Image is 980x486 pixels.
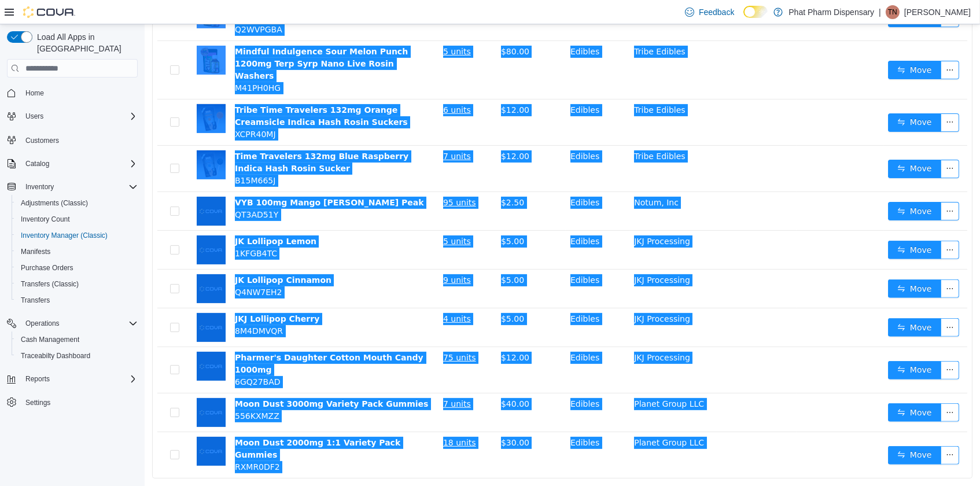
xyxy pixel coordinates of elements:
[796,422,815,440] button: icon: ellipsis
[743,178,797,196] button: icon: swapMove
[21,296,50,305] span: Transfers
[489,414,559,423] span: Planet Group LLC
[52,289,81,318] img: JKJ Lollipop Cherry placeholder
[421,284,485,323] td: Edibles
[356,23,385,32] span: $80.00
[421,245,485,284] td: Edibles
[2,156,142,172] button: Catalog
[16,212,138,226] span: Inventory Count
[796,216,815,235] button: icon: ellipsis
[90,353,136,362] span: 6GQ27BAD
[489,329,546,338] span: JKJ Processing
[796,36,815,55] button: icon: ellipsis
[21,279,79,289] span: Transfers (Classic)
[888,5,897,19] span: TN
[23,6,75,18] img: Cova
[52,211,81,240] img: JK Lollipop Lemon placeholder
[21,372,138,386] span: Reports
[21,180,138,194] span: Inventory
[743,294,797,312] button: icon: swapMove
[21,134,64,148] a: Customers
[743,6,768,18] input: Dark Mode
[2,131,142,148] button: Customers
[21,247,50,256] span: Manifests
[21,231,108,240] span: Inventory Manager (Classic)
[21,180,58,194] button: Inventory
[21,351,90,360] span: Traceabilty Dashboard
[90,1,138,10] span: Q2WVPGBA
[90,174,279,183] a: VYB 100mg Mango [PERSON_NAME] Peak
[421,122,485,168] td: Edibles
[356,212,380,222] span: $5.00
[796,135,815,154] button: icon: ellipsis
[356,174,380,183] span: $2.50
[90,375,283,384] a: Moon Dust 3000mg Variety Pack Gummies
[489,81,540,90] span: Tribe Edibles
[16,349,138,363] span: Traceabilty Dashboard
[12,227,142,244] button: Inventory Manager (Classic)
[21,157,138,171] span: Catalog
[2,394,142,411] button: Settings
[90,212,172,222] a: JK Lollipop Lemon
[25,136,59,145] span: Customers
[16,245,138,259] span: Manifests
[25,319,60,328] span: Operations
[2,371,142,387] button: Reports
[356,414,385,423] span: $30.00
[25,398,50,407] span: Settings
[743,422,797,440] button: icon: swapMove
[356,375,385,384] span: $40.00
[21,132,138,147] span: Customers
[12,292,142,308] button: Transfers
[904,5,971,19] p: [PERSON_NAME]
[21,395,138,410] span: Settings
[16,261,138,275] span: Purchase Orders
[299,414,331,423] u: 18 units
[90,414,256,435] a: Moon Dust 2000mg 1:1 Variety Pack Gummies
[796,337,815,355] button: icon: ellipsis
[743,135,797,154] button: icon: swapMove
[796,178,815,196] button: icon: ellipsis
[789,5,874,19] p: Phat Pharm Dispensary
[25,89,44,98] span: Home
[299,375,326,384] u: 7 units
[21,215,70,224] span: Inventory Count
[879,5,881,19] p: |
[21,263,73,273] span: Purchase Orders
[299,23,326,32] u: 5 units
[52,126,81,155] img: Time Travelers 132mg Blue Raspberry Indica Hash Rosin Sucker hero shot
[421,323,485,369] td: Edibles
[743,89,797,108] button: icon: swapMove
[52,250,81,279] img: JK Lollipop Cinnamon placeholder
[796,255,815,274] button: icon: ellipsis
[25,182,54,192] span: Inventory
[421,369,485,408] td: Edibles
[16,245,55,259] a: Manifests
[356,251,380,260] span: $5.00
[90,438,135,447] span: RXMR0DF2
[90,152,131,161] span: B15M665J
[52,80,81,109] img: Tribe Time Travelers 132mg Orange Creamsicle Indica Hash Rosin Suckers hero shot
[90,302,138,311] span: 8M4DMVQR
[16,229,138,242] span: Inventory Manager (Classic)
[25,159,49,168] span: Catalog
[12,211,142,227] button: Inventory Count
[680,1,739,24] a: Feedback
[12,260,142,276] button: Purchase Orders
[743,255,797,274] button: icon: swapMove
[796,89,815,108] button: icon: ellipsis
[356,127,385,137] span: $12.00
[356,81,385,90] span: $12.00
[25,112,43,121] span: Users
[421,408,485,454] td: Edibles
[299,81,326,90] u: 6 units
[52,21,81,50] img: Mindful Indulgence Sour Melon Punch 1200mg Terp Syrp Nano Live Rosin Washers hero shot
[90,290,175,299] a: JKJ Lollipop Cherry
[32,31,138,54] span: Load All Apps in [GEOGRAPHIC_DATA]
[21,86,49,100] a: Home
[743,18,744,19] span: Dark Mode
[90,263,137,273] span: Q4NW7EH2
[421,207,485,245] td: Edibles
[299,127,326,137] u: 7 units
[21,109,138,123] span: Users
